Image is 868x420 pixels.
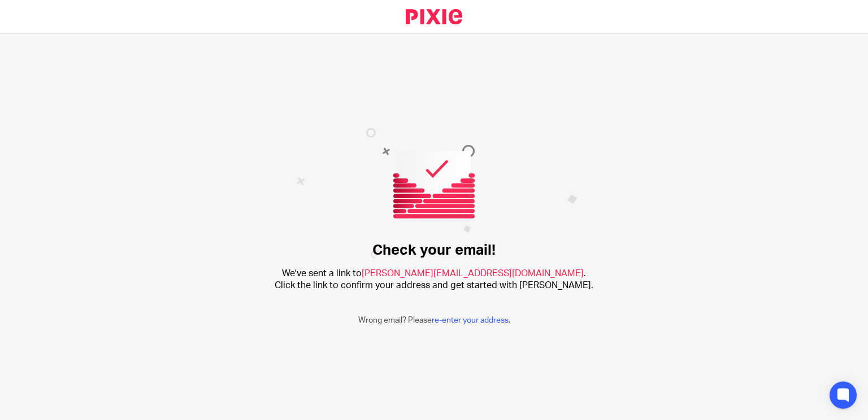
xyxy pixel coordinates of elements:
[296,128,578,259] img: Confirm email image
[358,315,510,326] p: Wrong email? Please .
[372,242,496,259] h1: Check your email!
[275,268,593,292] h2: We've sent a link to . Click the link to confirm your address and get started with [PERSON_NAME].
[432,316,509,324] a: re-enter your address
[362,269,584,278] span: [PERSON_NAME][EMAIL_ADDRESS][DOMAIN_NAME]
